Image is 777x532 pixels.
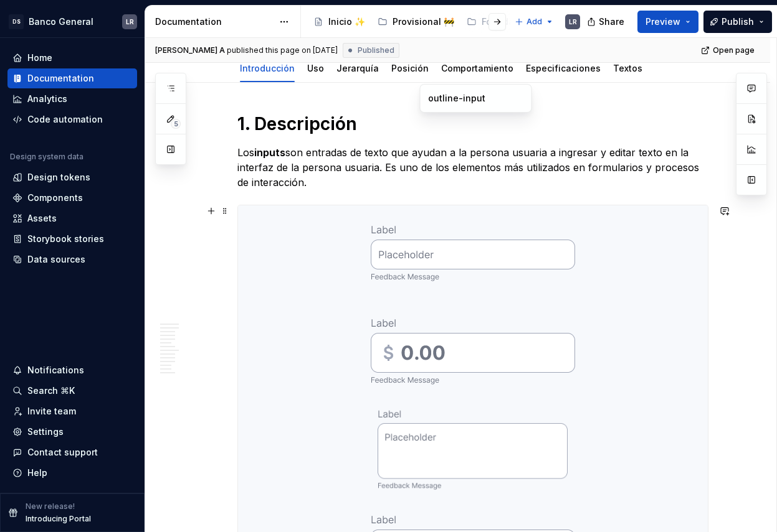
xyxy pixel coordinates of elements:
a: Comportamiento [441,63,513,73]
a: Foundations [462,12,555,32]
button: Share [581,11,632,33]
a: Open page [697,42,760,59]
div: Textos [608,55,647,81]
a: Data sources [7,250,137,269]
div: Design tokens [27,171,90,184]
a: Posición [391,63,429,73]
div: Storybook stories [27,233,104,245]
p: Introducing Portal [26,514,91,524]
div: Search ⌘K [27,385,75,397]
div: Home [27,52,52,64]
div: Notifications [27,364,84,376]
div: Especificaciones [521,55,606,81]
a: Analytics [7,89,137,109]
button: Preview [637,11,698,33]
button: Notifications [7,360,137,380]
div: Provisional 🚧 [393,16,454,28]
a: Home [7,48,137,68]
a: Inicio ✨ [308,12,370,32]
button: DSBanco GeneralLR [2,8,142,35]
a: Jerarquía [336,63,379,73]
button: Help [7,463,137,483]
div: Comportamiento [436,55,518,81]
button: Publish [703,11,772,33]
div: Help [27,467,47,479]
div: Inicio ✨ [328,16,365,28]
div: DS [9,14,24,29]
div: Posición [386,55,434,81]
strong: inputs [254,146,285,159]
span: Published [358,45,394,55]
div: published this page on [DATE] [227,45,338,55]
span: [PERSON_NAME] A [155,45,225,55]
span: Share [599,16,624,28]
div: Documentation [155,16,273,28]
span: Preview [646,16,680,28]
p: Los son entradas de texto que ayudan a la persona usuaria a ingresar y editar texto en la interfa... [237,145,708,190]
div: Data sources [27,253,85,266]
div: Invite team [27,405,76,418]
a: Design tokens [7,167,137,187]
a: Especificaciones [526,63,601,73]
div: outline-input [428,92,524,105]
a: Components [7,188,137,208]
div: Introducción [235,55,300,81]
span: Publish [722,16,754,28]
div: Design system data [10,152,83,162]
a: Code automation [7,110,137,129]
span: 5 [171,119,181,129]
div: LR [126,17,134,27]
a: Provisional 🚧 [373,12,459,32]
div: Components [27,192,83,204]
div: Settings [27,426,64,438]
a: Documentation [7,68,137,88]
button: Search ⌘K [7,381,137,401]
div: Assets [27,212,57,225]
div: Documentation [27,72,94,85]
div: Banco General [29,16,93,28]
span: Open page [713,45,755,55]
a: Textos [613,63,642,73]
div: Code automation [27,113,103,126]
div: Contact support [27,446,98,459]
a: Settings [7,422,137,442]
p: New release! [26,502,75,511]
button: Add [511,13,558,30]
a: Storybook stories [7,229,137,249]
div: Jerarquía [331,55,384,81]
a: Assets [7,208,137,228]
div: LR [569,17,577,27]
strong: 1. Descripción [237,113,357,134]
div: Analytics [27,93,67,105]
button: Contact support [7,442,137,462]
div: Page tree [308,9,508,34]
a: Invite team [7,401,137,421]
div: Uso [302,55,329,81]
a: Introducción [240,63,295,73]
span: Add [527,17,542,27]
a: Uso [307,63,324,73]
